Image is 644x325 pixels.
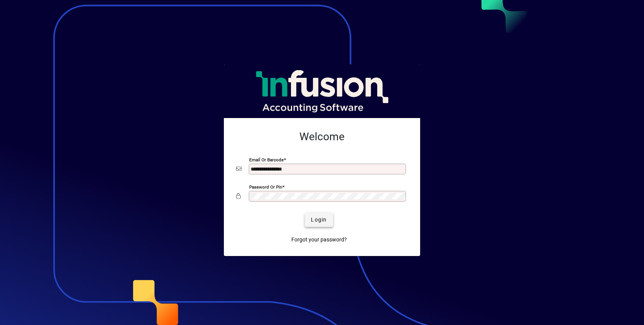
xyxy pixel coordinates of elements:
button: Login [305,213,333,227]
h2: Welcome [236,130,408,143]
span: Forgot your password? [291,236,347,244]
mat-label: Email or Barcode [249,157,284,162]
span: Login [311,216,327,224]
mat-label: Password or Pin [249,184,282,189]
a: Forgot your password? [288,233,350,247]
